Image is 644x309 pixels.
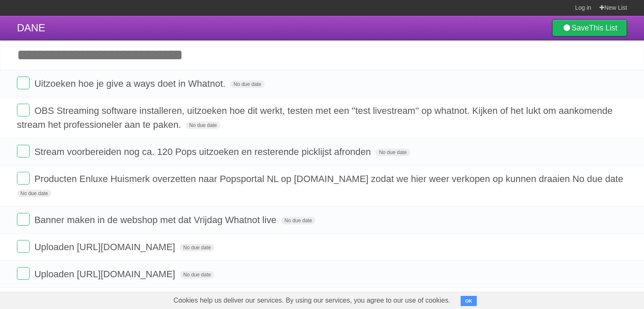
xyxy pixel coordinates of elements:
span: Uitzoeken hoe je give a ways doet in Whatnot. [34,78,227,89]
span: Banner maken in de webshop met dat Vrijdag Whatnot live [34,215,279,225]
a: SaveThis List [552,19,627,36]
span: Producten Enluxe Huismerk overzetten naar Popsportal NL op [DOMAIN_NAME] zodat we hier weer verko... [34,174,625,184]
span: Uploaden [URL][DOMAIN_NAME] [34,242,177,252]
span: Cookies help us deliver our services. By using our services, you agree to our use of cookies. [165,292,459,309]
span: No due date [17,190,51,197]
b: This List [589,24,617,32]
label: Done [17,77,30,89]
label: Done [17,213,30,226]
label: Done [17,240,30,253]
label: Done [17,267,30,280]
span: OBS Streaming software installeren, uitzoeken hoe dit werkt, testen met een ''test livestream'' o... [17,105,613,130]
span: Uploaden [URL][DOMAIN_NAME] [34,269,177,279]
span: DANE [17,22,45,33]
span: No due date [180,271,214,279]
label: Done [17,172,30,185]
button: OK [461,296,477,306]
span: No due date [180,244,214,251]
label: Done [17,145,30,157]
span: No due date [376,149,410,156]
span: No due date [230,80,265,88]
label: Done [17,104,30,116]
span: Stream voorbereiden nog ca. 120 Pops uitzoeken en resterende picklijst afronden [34,146,373,157]
span: No due date [186,121,220,129]
span: No due date [281,217,315,224]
